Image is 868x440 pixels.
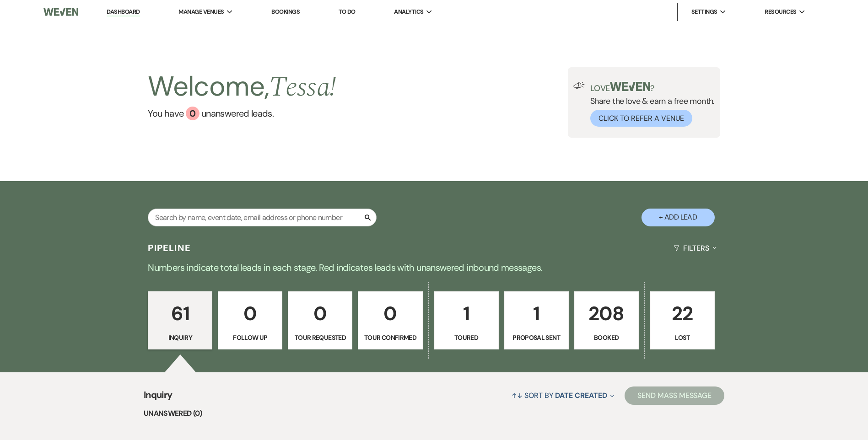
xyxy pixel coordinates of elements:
p: Love ? [590,82,715,92]
h3: Pipeline [148,241,191,254]
span: Analytics [394,7,423,16]
a: 1Proposal Sent [504,291,569,350]
p: 22 [656,298,709,329]
p: Toured [440,333,493,343]
button: + Add Lead [642,209,715,226]
button: Sort By Date Created [508,383,618,408]
p: Proposal Sent [510,333,563,343]
img: Weven Logo [43,2,78,21]
div: 0 [186,107,199,120]
p: Booked [580,333,633,343]
a: 0Follow Up [218,291,282,350]
p: Tour Requested [294,333,346,343]
div: Share the love & earn a free month. [585,82,715,127]
li: Unanswered (0) [144,408,724,419]
p: 0 [294,298,346,329]
button: Send Mass Message [625,386,724,405]
a: You have 0 unanswered leads. [148,107,336,120]
span: Date Created [555,391,607,400]
span: Settings [691,7,717,16]
img: weven-logo-green.svg [610,82,651,91]
p: 0 [364,298,416,329]
a: 22Lost [650,291,715,350]
a: 0Tour Requested [288,291,352,350]
button: Filters [670,236,720,260]
span: Tessa ! [269,66,336,108]
p: 0 [224,298,276,329]
p: Follow Up [224,333,276,343]
span: Inquiry [144,388,173,408]
a: 61Inquiry [148,291,212,350]
input: Search by name, event date, email address or phone number [148,209,377,226]
p: Inquiry [154,333,206,343]
a: To Do [339,8,356,16]
a: 0Tour Confirmed [358,291,422,350]
span: Manage Venues [178,7,224,16]
a: 1Toured [434,291,499,350]
p: Tour Confirmed [364,333,416,343]
p: 1 [440,298,493,329]
a: Dashboard [107,8,140,16]
h2: Welcome, [148,67,336,107]
p: Lost [656,333,709,343]
a: 208Booked [574,291,639,350]
span: ↑↓ [512,391,523,400]
a: Bookings [271,8,300,16]
img: loud-speaker-illustration.svg [573,82,585,89]
p: 61 [154,298,206,329]
p: Numbers indicate total leads in each stage. Red indicates leads with unanswered inbound messages. [105,260,764,275]
button: Click to Refer a Venue [590,110,692,127]
p: 1 [510,298,563,329]
p: 208 [580,298,633,329]
span: Resources [765,7,796,16]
